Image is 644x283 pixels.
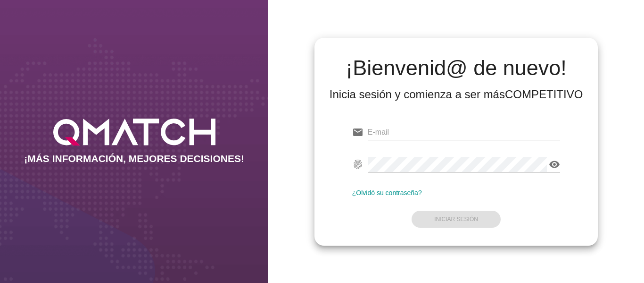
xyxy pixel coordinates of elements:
[505,88,583,101] strong: COMPETITIVO
[352,159,363,170] i: fingerprint
[330,57,583,79] h2: ¡Bienvenid@ de nuevo!
[368,125,561,140] input: E-mail
[352,189,422,197] a: ¿Olvidó su contraseña?
[352,127,363,138] i: email
[549,159,560,170] i: visibility
[330,87,583,102] div: Inicia sesión y comienza a ser más
[24,153,244,164] h2: ¡MÁS INFORMACIÓN, MEJORES DECISIONES!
